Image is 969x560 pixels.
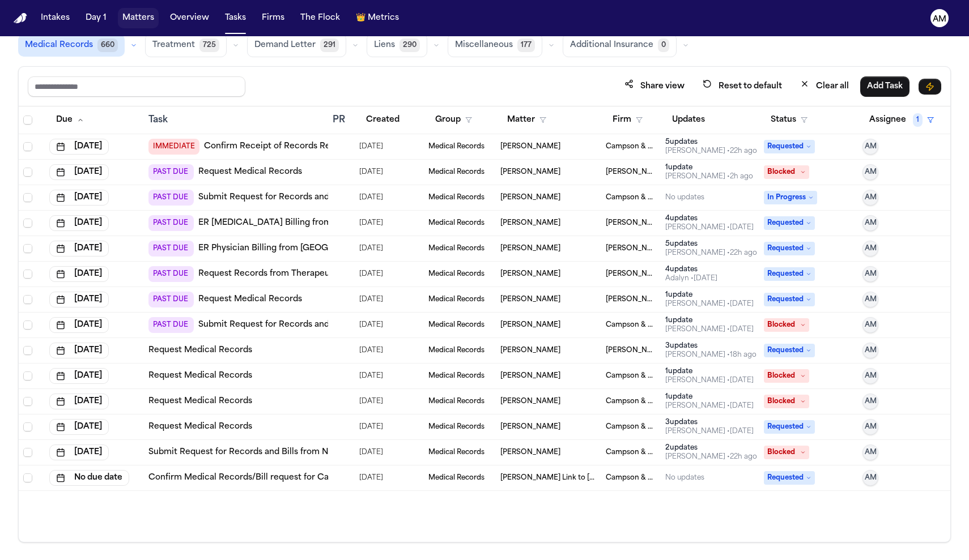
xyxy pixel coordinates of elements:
[247,33,346,57] button: Demand Letter291
[49,470,129,486] button: No due date
[696,76,789,97] button: Reset to default
[455,40,513,51] span: Miscellaneous
[14,13,27,24] img: Finch Logo
[14,13,27,24] a: Home
[18,34,125,57] button: Medical Records660
[296,8,345,28] button: The Flock
[860,76,909,97] button: Add Task
[257,8,289,28] button: Firms
[199,39,219,52] span: 725
[220,8,250,28] button: Tasks
[36,8,74,28] button: Intakes
[374,40,395,51] span: Liens
[320,39,339,52] span: 291
[793,76,856,97] button: Clear all
[254,40,316,51] span: Demand Letter
[563,33,677,57] button: Additional Insurance0
[118,8,159,28] button: Matters
[97,39,118,52] span: 660
[351,8,403,28] button: crownMetrics
[919,79,941,95] button: Immediate Task
[658,39,669,52] span: 0
[165,8,214,28] button: Overview
[618,76,691,97] button: Share view
[570,40,653,51] span: Additional Insurance
[145,33,227,57] button: Treatment725
[367,33,427,57] button: Liens290
[399,39,420,52] span: 290
[152,40,195,51] span: Treatment
[25,40,93,51] span: Medical Records
[517,39,535,52] span: 177
[81,8,111,28] button: Day 1
[448,33,542,57] button: Miscellaneous177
